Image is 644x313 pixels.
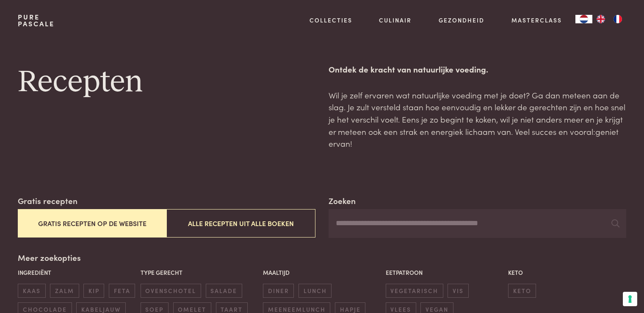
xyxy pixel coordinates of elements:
[329,63,488,75] strong: Ontdek de kracht van natuurlijke voeding.
[623,292,637,306] button: Uw voorkeuren voor toestemming voor trackingtechnologieën
[448,284,468,298] span: vis
[18,284,45,298] span: kaas
[592,15,626,23] ul: Language list
[166,209,315,238] button: Alle recepten uit alle boeken
[141,284,201,298] span: ovenschotel
[508,284,536,298] span: keto
[18,209,166,238] button: Gratis recepten op de website
[386,284,443,298] span: vegetarisch
[575,15,592,23] div: Language
[386,268,504,277] p: Eetpatroon
[299,284,332,298] span: lunch
[575,15,626,23] aside: Language selected: Nederlands
[508,268,626,277] p: Keto
[18,63,315,101] h1: Recepten
[329,89,626,150] p: Wil je zelf ervaren wat natuurlijke voeding met je doet? Ga dan meteen aan de slag. Je zult verst...
[329,195,356,207] label: Zoeken
[206,284,242,298] span: salade
[609,15,626,23] a: FR
[592,15,609,23] a: EN
[109,284,135,298] span: feta
[263,284,294,298] span: diner
[18,268,136,277] p: Ingrediënt
[83,284,104,298] span: kip
[141,268,259,277] p: Type gerecht
[379,16,412,25] a: Culinair
[18,14,55,27] a: PurePascale
[50,284,79,298] span: zalm
[575,15,592,23] a: NL
[511,16,562,25] a: Masterclass
[263,268,381,277] p: Maaltijd
[439,16,484,25] a: Gezondheid
[18,195,77,207] label: Gratis recepten
[310,16,352,25] a: Collecties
